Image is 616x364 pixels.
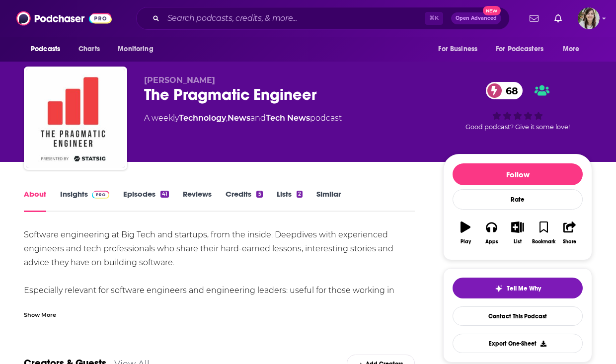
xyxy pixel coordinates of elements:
a: Show notifications dropdown [526,10,542,27]
div: Software engineering at Big Tech and startups, from the inside. Deepdives with experienced engine... [24,228,415,339]
span: Logged in as devinandrade [578,7,600,29]
span: and [250,113,266,123]
div: Search podcasts, credits, & more... [136,7,510,30]
a: Similar [316,189,341,212]
button: open menu [489,40,558,59]
button: Apps [478,215,504,251]
a: Tech News [266,113,310,123]
a: Lists2 [277,189,303,212]
button: tell me why sparkleTell Me Why [453,278,583,298]
a: Episodes41 [123,189,169,212]
button: Bookmark [531,215,556,251]
span: Charts [78,42,100,56]
button: Open AdvancedNew [451,12,501,24]
span: [PERSON_NAME] [144,75,215,85]
a: News [228,113,250,123]
a: Charts [72,40,106,59]
div: Share [563,239,576,245]
a: 68 [486,82,523,99]
a: Technology [179,113,226,123]
div: 2 [297,191,303,198]
input: Search podcasts, credits, & more... [163,10,425,26]
div: 41 [160,191,169,198]
button: open menu [24,40,73,59]
div: Play [461,239,471,245]
div: Bookmark [532,239,555,245]
button: Follow [453,163,583,185]
div: A weekly podcast [144,112,342,124]
span: , [226,113,228,123]
span: New [483,6,501,15]
span: Good podcast? Give it some love! [465,123,570,131]
img: User Profile [578,7,600,29]
button: Show profile menu [578,7,600,29]
span: Tell Me Why [507,285,541,292]
span: ⌘ K [425,12,443,25]
div: Rate [453,189,583,210]
img: The Pragmatic Engineer [26,69,125,168]
button: Share [557,215,583,251]
button: Play [453,215,478,251]
span: 68 [496,82,523,99]
button: open menu [431,40,490,59]
button: Export One-Sheet [453,334,583,353]
button: List [505,215,531,251]
img: tell me why sparkle [495,285,503,292]
img: Podchaser Pro [92,191,109,199]
a: Credits5 [226,189,262,212]
span: More [563,42,580,56]
span: For Business [438,42,477,56]
div: Apps [485,239,498,245]
button: open menu [556,40,592,59]
span: Open Advanced [456,16,497,21]
a: Show notifications dropdown [550,10,566,27]
div: List [514,239,522,245]
a: About [24,189,46,212]
span: For Podcasters [496,42,543,56]
div: 5 [256,191,262,198]
a: InsightsPodchaser Pro [60,189,109,212]
div: 68Good podcast? Give it some love! [443,75,592,137]
a: Contact This Podcast [453,306,583,326]
span: Podcasts [31,42,60,56]
a: Reviews [183,189,212,212]
span: Monitoring [118,42,153,56]
button: open menu [111,40,166,59]
img: Podchaser - Follow, Share and Rate Podcasts [16,9,112,28]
